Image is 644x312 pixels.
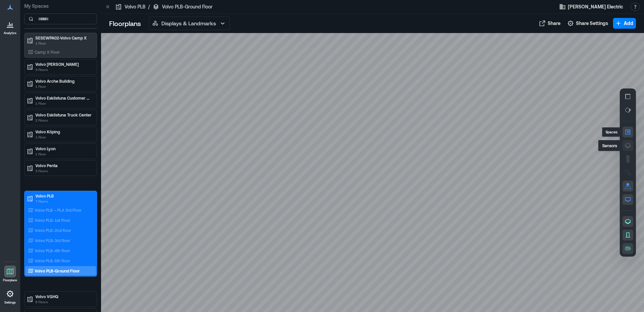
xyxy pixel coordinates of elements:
span: Share [548,20,560,27]
p: Volvo PLB-4th floor [35,248,70,253]
p: Volvo Eskilstuna Customer Center [35,95,92,101]
p: Volvo Penta [35,163,92,168]
p: Volvo Köping [35,129,92,134]
p: 1 Floor [35,101,92,106]
p: 3 Floors [35,67,92,72]
p: Volvo [PERSON_NAME] [35,61,92,67]
p: 1 Floor [35,134,92,140]
p: Volvo PLB-2nd floor [35,228,71,233]
p: 5 Floors [35,299,92,305]
p: 1 Floor [35,84,92,89]
p: Volvo PLB [35,193,92,199]
p: Floorplans [3,278,17,282]
p: Volvo PLB-5th floor [35,258,70,263]
span: Share Settings [576,20,608,27]
p: Volvo PLB-3rd floor [35,238,70,243]
p: 1 Floor [35,151,92,157]
p: / [148,3,150,10]
button: Share [537,18,562,29]
a: Floorplans [1,263,19,284]
button: Add [613,18,636,29]
p: Displays & Landmarks [161,19,216,27]
p: 3 Floors [35,168,92,174]
p: Volvo Arche Building [35,78,92,84]
p: Volvo PLB-Ground Floor [35,268,80,274]
a: Settings [2,286,18,307]
p: Settings [4,301,16,305]
p: Camp X Floor [35,49,60,55]
span: [PERSON_NAME] Electric [568,3,623,10]
p: 7 Floors [35,199,92,204]
button: Displays & Landmarks [149,17,230,30]
p: 2 Floors [35,118,92,123]
a: Analytics [2,16,19,37]
p: 1 Floor [35,41,92,46]
p: Volvo PLB – PLA 3rd Floor [35,207,82,213]
p: Floorplans [109,19,141,28]
p: Analytics [4,31,17,35]
p: Volvo PLB [125,3,146,10]
button: Share Settings [565,18,610,29]
p: Volvo Eskilstuna Truck Center [35,112,92,118]
p: My Spaces [24,3,97,9]
p: Volvo VGHQ [35,294,92,299]
button: [PERSON_NAME] Electric [557,1,625,12]
p: Volvo PLB-1st Floor [35,217,70,223]
p: Volvo PLB-Ground Floor [162,3,213,10]
p: Volvo Lyon [35,146,92,151]
p: SESEWPA02-Volvo Camp X [35,35,92,41]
